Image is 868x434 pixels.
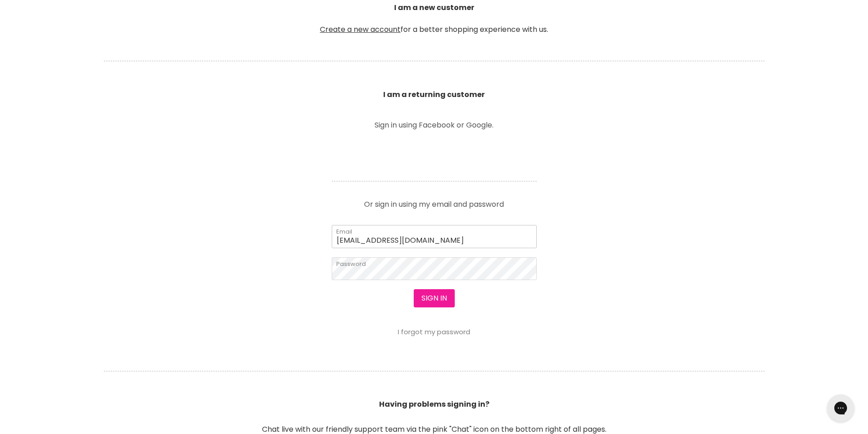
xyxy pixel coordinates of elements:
p: Sign in using Facebook or Google. [332,122,537,129]
a: I forgot my password [398,327,470,337]
b: I am a returning customer [383,89,485,100]
p: Or sign in using my email and password [332,194,537,208]
iframe: Social Login Buttons [332,142,537,167]
b: I am a new customer [394,2,474,13]
b: Having problems signing in? [379,399,489,409]
a: Create a new account [320,24,401,35]
button: Sign in [414,289,455,307]
iframe: Gorgias live chat messenger [822,391,859,425]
